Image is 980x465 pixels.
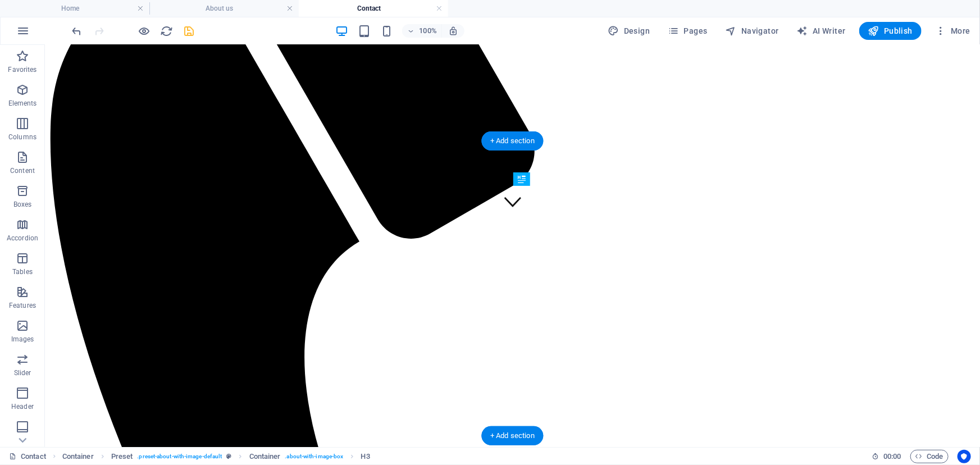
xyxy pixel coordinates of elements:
[8,65,37,74] p: Favorites
[137,450,222,463] span: . preset-about-with-image-default
[419,24,437,38] h6: 100%
[481,131,544,151] div: + Add section
[62,450,94,463] span: Click to select. Double-click to edit
[70,24,84,38] button: undo
[8,133,37,142] p: Columns
[361,450,370,463] span: Click to select. Double-click to edit
[183,25,196,38] i: Save (Ctrl+S)
[13,200,32,209] p: Boxes
[9,450,46,463] a: Click to cancel selection. Double-click to open Pages
[915,450,943,463] span: Code
[402,24,442,38] button: 100%
[111,450,133,463] span: Click to select. Double-click to edit
[726,25,779,37] span: Navigator
[721,22,783,40] button: Navigator
[12,267,33,276] p: Tables
[891,452,893,461] span: :
[11,335,34,344] p: Images
[668,25,707,37] span: Pages
[8,99,37,108] p: Elements
[604,22,655,40] button: Design
[249,450,281,463] span: Click to select. Double-click to edit
[663,22,712,40] button: Pages
[7,234,38,243] p: Accordion
[935,25,970,37] span: More
[931,22,975,40] button: More
[160,24,174,38] button: reload
[872,450,901,463] h6: Session time
[138,24,151,38] button: Click here to leave preview mode and continue editing
[448,26,458,36] i: On resize automatically adjust zoom level to fit chosen device.
[608,25,650,37] span: Design
[9,301,36,310] p: Features
[11,402,34,411] p: Header
[71,25,84,38] i: Undo: Change text (Ctrl+Z)
[14,368,31,377] p: Slider
[299,2,448,15] h4: Contact
[481,426,544,445] div: + Add section
[868,25,913,37] span: Publish
[62,450,370,463] nav: breadcrumb
[161,25,174,38] i: Reload page
[183,24,196,38] button: save
[883,450,901,463] span: 00 00
[910,450,949,463] button: Code
[792,22,850,40] button: AI Writer
[10,166,35,175] p: Content
[226,453,231,459] i: This element is a customizable preset
[285,450,343,463] span: . about-with-image-box
[797,25,846,37] span: AI Writer
[859,22,922,40] button: Publish
[149,2,299,15] h4: About us
[604,22,655,40] div: Design (Ctrl+Alt+Y)
[958,450,971,463] button: Usercentrics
